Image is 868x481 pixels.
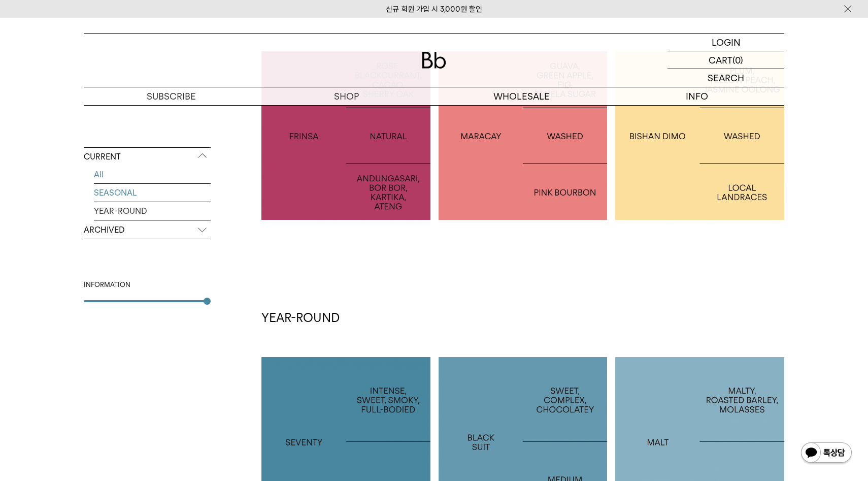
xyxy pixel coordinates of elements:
[84,148,211,166] p: CURRENT
[84,87,259,105] a: SUBSCRIBE
[439,51,608,220] a: 콜롬비아 마라카이COLOMBIA MARACAY
[386,5,482,14] a: 신규 회원 가입 시 3,000원 할인
[609,87,784,105] p: INFO
[94,202,211,220] a: YEAR-ROUND
[667,51,784,69] a: CART (0)
[708,69,744,87] p: SEARCH
[84,280,211,290] div: INFORMATION
[261,309,784,327] h2: YEAR-ROUND
[434,87,609,105] p: WHOLESALE
[259,87,434,105] a: SHOP
[94,184,211,202] a: SEASONAL
[800,441,853,466] img: 카카오톡 채널 1:1 채팅 버튼
[709,51,732,69] p: CART
[84,221,211,239] p: ARCHIVED
[667,34,784,51] a: LOGIN
[422,52,446,69] img: 로고
[94,166,211,183] a: All
[712,34,741,51] p: LOGIN
[261,51,430,220] a: 인도네시아 프린자 내추럴INDONESIA FRINSA NATURAL
[732,51,743,69] p: (0)
[615,51,784,220] a: 에티오피아 비샨 디모ETHIOPIA BISHAN DIMO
